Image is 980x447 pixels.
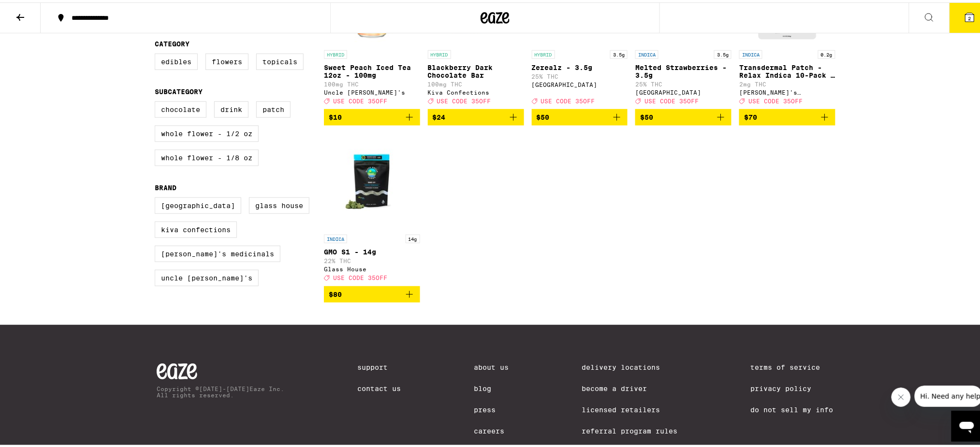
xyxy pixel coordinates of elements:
p: HYBRID [324,48,347,56]
p: INDICA [739,48,762,56]
label: Topicals [256,51,304,68]
p: INDICA [635,48,658,56]
label: Uncle [PERSON_NAME]'s [155,267,259,284]
div: Glass House [324,264,420,270]
p: Transdermal Patch - Relax Indica 10-Pack - 200mg [739,61,835,77]
span: $10 [329,111,342,119]
p: Melted Strawberries - 3.5g [635,61,731,77]
p: HYBRID [532,48,555,56]
label: [GEOGRAPHIC_DATA] [155,195,241,211]
legend: Category [155,38,190,45]
span: USE CODE 35OFF [644,96,699,102]
label: Drink [214,99,249,115]
button: Add to bag [532,107,628,123]
p: 3.5g [610,48,628,56]
a: Open page for GMO S1 - 14g from Glass House [324,131,420,283]
label: Whole Flower - 1/8 oz [155,147,259,164]
a: Privacy Policy [751,382,834,390]
button: Add to bag [324,107,420,123]
div: [PERSON_NAME]'s Medicinals [739,87,835,93]
label: Edibles [155,51,198,68]
a: Contact Us [357,382,401,390]
a: Delivery Locations [582,361,678,369]
a: Become a Driver [582,382,678,390]
label: Whole Flower - 1/2 oz [155,123,259,140]
a: Referral Program Rules [582,425,678,433]
legend: Brand [155,182,176,189]
p: 25% THC [532,71,628,77]
span: $80 [329,288,342,296]
p: 14g [406,232,420,241]
p: 0.2g [818,48,835,56]
button: Add to bag [428,107,524,123]
span: 2 [968,13,971,19]
p: Zerealz - 3.5g [532,61,628,69]
span: $50 [640,111,653,119]
button: Add to bag [635,107,731,123]
span: USE CODE 35OFF [748,96,803,102]
a: Licensed Retailers [582,404,678,411]
p: Blackberry Dark Chocolate Bar [428,61,524,77]
button: Add to bag [324,284,420,300]
button: Add to bag [739,107,835,123]
p: 3.5g [714,48,731,56]
p: 2mg THC [739,79,835,85]
label: Glass House [249,195,309,211]
p: GMO S1 - 14g [324,246,420,253]
a: Careers [474,425,509,433]
span: USE CODE 35OFF [333,273,387,279]
p: INDICA [324,232,347,241]
a: About Us [474,361,509,369]
legend: Subcategory [155,85,203,93]
p: Copyright © [DATE]-[DATE] Eaze Inc. All rights reserved. [157,383,284,396]
iframe: Close message [892,385,911,405]
img: Glass House - GMO S1 - 14g [324,131,420,227]
label: Flowers [205,51,249,68]
label: Kiva Confections [155,219,237,236]
a: Support [357,361,401,369]
span: USE CODE 35OFF [437,96,491,102]
label: Chocolate [155,99,206,115]
p: 25% THC [635,79,731,85]
label: Patch [256,99,291,115]
div: [GEOGRAPHIC_DATA] [532,79,628,85]
p: HYBRID [428,48,451,56]
span: USE CODE 35OFF [333,96,387,102]
span: $50 [537,111,550,119]
p: 22% THC [324,255,420,262]
a: Blog [474,382,509,390]
div: Uncle [PERSON_NAME]'s [324,87,420,93]
span: $70 [744,111,757,119]
span: Hi. Need any help? [6,7,70,14]
span: USE CODE 35OFF [541,96,595,102]
label: [PERSON_NAME]'s Medicinals [155,243,280,260]
div: [GEOGRAPHIC_DATA] [635,87,731,93]
p: Sweet Peach Iced Tea 12oz - 100mg [324,61,420,77]
span: $24 [433,111,446,119]
p: 100mg THC [428,79,524,85]
a: Terms of Service [751,361,834,369]
div: Kiva Confections [428,87,524,93]
a: Press [474,404,509,411]
a: Do Not Sell My Info [751,404,834,411]
p: 100mg THC [324,79,420,85]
